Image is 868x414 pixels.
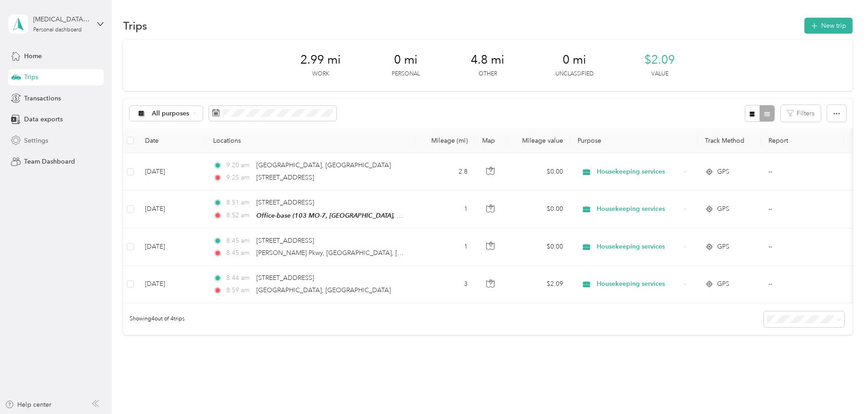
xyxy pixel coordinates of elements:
span: Showing 4 out of 4 trips [123,315,185,323]
p: Unclassified [555,70,594,78]
td: 1 [415,190,475,228]
span: 9:20 am [226,160,252,170]
td: $0.00 [507,153,570,190]
span: Transactions [24,94,61,103]
span: Team Dashboard [24,157,75,166]
td: [DATE] [138,229,206,266]
span: [GEOGRAPHIC_DATA], [GEOGRAPHIC_DATA] [256,286,391,294]
button: Help center [5,400,51,409]
span: Trips [24,72,38,82]
span: Office-base (103 MO-7, [GEOGRAPHIC_DATA], [GEOGRAPHIC_DATA], [GEOGRAPHIC_DATA], [US_STATE]) [256,212,565,219]
span: 2.99 mi [300,53,341,67]
td: $2.09 [507,266,570,303]
span: 4.8 mi [471,53,504,67]
td: 3 [415,266,475,303]
span: Settings [24,136,48,145]
button: New trip [804,18,853,34]
span: [GEOGRAPHIC_DATA], [GEOGRAPHIC_DATA] [256,161,391,169]
span: Housekeeping services [597,279,680,289]
td: -- [761,229,844,266]
td: $0.00 [507,190,570,228]
div: [MEDICAL_DATA][PERSON_NAME] [33,15,90,24]
span: [STREET_ADDRESS] [256,174,314,181]
h1: Trips [123,21,147,30]
span: GPS [717,242,729,252]
th: Mileage value [507,128,570,153]
span: GPS [717,204,729,214]
th: Track Method [698,128,761,153]
span: [STREET_ADDRESS] [256,237,314,244]
span: 0 mi [394,53,418,67]
iframe: Everlance-gr Chat Button Frame [817,363,868,414]
td: 2.8 [415,153,475,190]
span: 8:45 am [226,248,252,258]
p: Work [312,70,329,78]
span: Housekeeping services [597,204,680,214]
span: [PERSON_NAME] Pkwy, [GEOGRAPHIC_DATA], [GEOGRAPHIC_DATA] [256,249,461,257]
td: [DATE] [138,153,206,190]
td: 1 [415,229,475,266]
th: Date [138,128,206,153]
span: 9:25 am [226,173,252,183]
th: Report [761,128,844,153]
span: GPS [717,167,729,177]
span: Home [24,51,42,61]
th: Map [475,128,507,153]
span: GPS [717,279,729,289]
span: [STREET_ADDRESS] [256,199,314,206]
td: [DATE] [138,190,206,228]
p: Personal [392,70,420,78]
span: Housekeeping services [597,167,680,177]
span: 8:44 am [226,273,252,283]
span: 8:51 am [226,198,252,208]
div: Personal dashboard [33,27,82,33]
span: Data exports [24,115,63,124]
span: $2.09 [644,53,675,67]
th: Purpose [570,128,698,153]
span: All purposes [152,110,190,117]
span: 8:52 am [226,210,252,220]
span: [STREET_ADDRESS] [256,274,314,282]
td: -- [761,190,844,228]
span: 8:59 am [226,285,252,295]
span: 8:45 am [226,236,252,246]
p: Value [651,70,668,78]
th: Mileage (mi) [415,128,475,153]
td: [DATE] [138,266,206,303]
span: Housekeeping services [597,242,680,252]
td: -- [761,153,844,190]
span: 0 mi [563,53,586,67]
p: Other [479,70,497,78]
td: -- [761,266,844,303]
th: Locations [206,128,415,153]
button: Filters [781,105,821,122]
td: $0.00 [507,229,570,266]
